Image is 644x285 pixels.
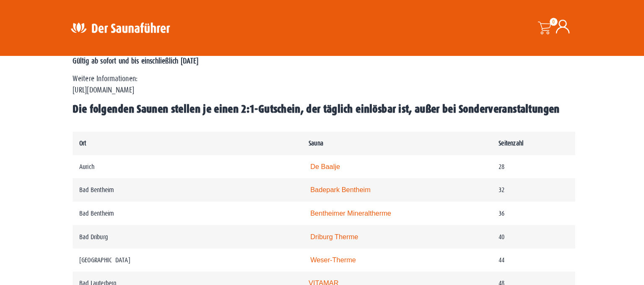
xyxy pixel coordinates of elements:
td: Bad Driburg [79,218,301,240]
td: Bad Bentheim [79,195,301,218]
span: 0 [540,17,548,25]
a: Badepark Bentheim [309,180,367,187]
td: 28 [485,150,565,173]
strong: Sauna [307,135,322,142]
td: Bad Bentheim [79,172,301,195]
td: 36 [485,195,565,218]
td: 32 [485,172,565,195]
span: Die folgenden Saunen stellen je einen 2:1-Gutschein, der täglich einlösbar ist, außer bei Sonderv... [79,99,550,111]
a: De Baalje [309,158,338,165]
td: 44 [485,240,565,263]
strong: Seitenzahl [491,135,515,142]
strong: Ort [85,135,92,142]
td: [GEOGRAPHIC_DATA] [79,240,301,263]
a: Driburg Therme [309,225,356,232]
td: 40 [485,218,565,240]
strong: Gültig ab sofort und bis einschließlich [DATE] [79,55,200,63]
td: Aurich [79,150,301,173]
p: Weitere Informationen: [URL][DOMAIN_NAME] [79,71,565,93]
a: VITAMAR [307,270,336,277]
a: Bentheimer Mineraltherme [309,203,387,210]
a: Weser-Therme [309,248,353,255]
